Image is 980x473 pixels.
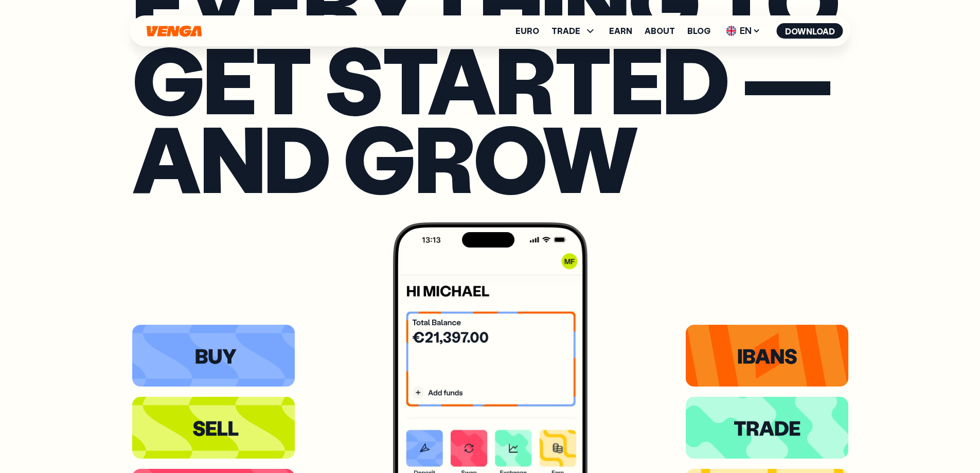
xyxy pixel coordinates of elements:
span: TRADE [551,27,580,35]
span: EN [723,23,764,39]
a: About [645,27,675,35]
svg: Home [146,25,203,37]
a: Earn [609,27,632,35]
button: Download [777,23,843,39]
a: Euro [515,27,539,35]
span: TRADE [551,25,597,37]
img: flag-uk [726,26,737,36]
a: Blog [687,27,710,35]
